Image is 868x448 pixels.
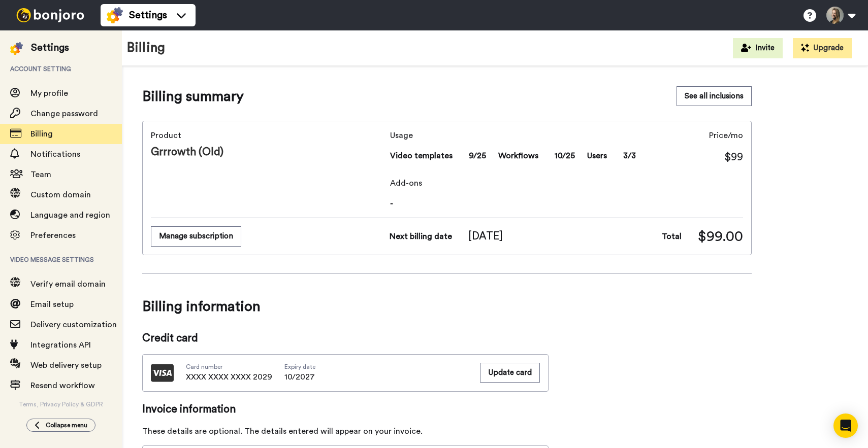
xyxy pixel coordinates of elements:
[142,425,549,437] div: These details are optional. The details entered will appear on your invoice.
[142,402,549,417] span: Invoice information
[30,130,53,138] span: Billing
[390,177,743,189] span: Add-ons
[468,229,503,244] span: [DATE]
[677,86,752,107] a: See all inclusions
[587,150,607,162] span: Users
[30,280,106,288] span: Verify email domain
[30,231,76,239] span: Preferences
[555,150,575,162] span: 10/25
[833,413,858,438] div: Open Intercom Messenger
[30,150,80,158] span: Notifications
[12,8,88,22] img: bj-logo-header-white.svg
[709,129,743,142] span: Price/mo
[724,150,743,165] span: $99
[142,292,752,321] span: Billing information
[623,150,636,162] span: 3/3
[390,230,452,243] span: Next billing date
[480,363,540,383] button: Update card
[662,230,682,243] span: Total
[30,211,110,219] span: Language and region
[793,38,852,58] button: Upgrade
[186,371,272,383] span: XXXX XXXX XXXX 2029
[46,421,87,429] span: Collapse menu
[142,86,244,107] span: Billing summary
[151,145,386,160] span: Grrrowth (Old)
[30,321,117,329] span: Delivery customization
[10,42,23,55] img: settings-colored.svg
[30,170,51,179] span: Team
[127,41,165,55] h1: Billing
[469,150,486,162] span: 9/25
[31,41,69,55] div: Settings
[698,226,743,247] span: $99.00
[186,363,272,371] span: Card number
[151,226,241,246] button: Manage subscription
[30,89,68,97] span: My profile
[677,86,752,106] button: See all inclusions
[390,197,743,210] span: -
[107,7,123,23] img: settings-colored.svg
[284,371,315,383] span: 10/2027
[142,331,549,346] span: Credit card
[30,110,98,118] span: Change password
[26,419,95,432] button: Collapse menu
[284,363,315,371] span: Expiry date
[390,129,636,142] span: Usage
[30,341,91,349] span: Integrations API
[30,361,102,369] span: Web delivery setup
[498,150,538,162] span: Workflows
[733,38,783,58] button: Invite
[30,300,74,308] span: Email setup
[390,150,453,162] span: Video templates
[129,8,167,22] span: Settings
[30,191,91,199] span: Custom domain
[151,129,386,142] span: Product
[30,382,95,390] span: Resend workflow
